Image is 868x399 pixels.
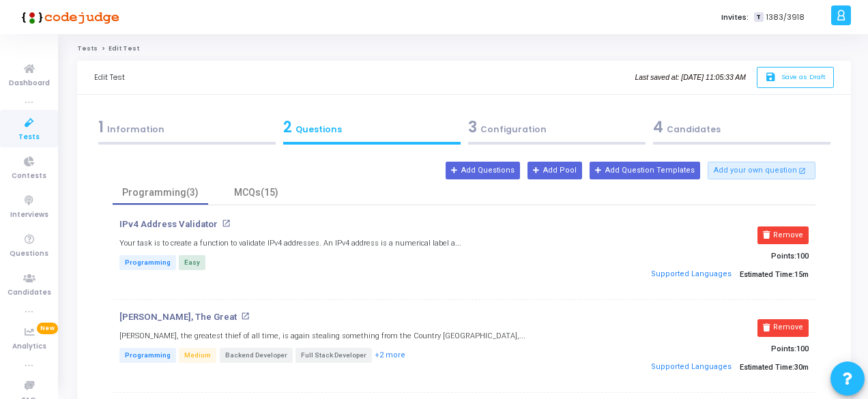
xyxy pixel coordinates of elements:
p: Estimated Time: [588,357,809,377]
a: Tests [77,44,98,53]
span: 100 [796,252,809,261]
span: Easy [179,255,205,270]
mat-icon: open_in_new [241,312,250,321]
mat-icon: open_in_new [222,219,231,228]
span: Medium [179,348,216,363]
div: MCQs(15) [216,186,295,200]
button: Add Questions [446,162,520,179]
i: save [765,72,779,83]
div: Information [98,116,276,138]
div: Questions [283,116,461,138]
span: Contests [12,171,46,182]
span: Programming [119,348,176,363]
div: Edit Test [94,61,125,94]
a: 1Information [94,112,279,149]
span: Backend Developer [220,348,293,363]
i: Last saved at: [DATE] 11:05:33 AM [635,74,745,81]
span: Programming [119,255,176,270]
span: 4 [653,117,663,138]
p: Points: [588,252,809,261]
span: New [37,323,58,334]
div: Configuration [468,116,646,138]
span: Questions [10,248,48,260]
button: +2 more [374,349,406,362]
button: Remove [757,319,809,337]
div: Candidates [653,116,830,138]
mat-icon: open_in_new [798,166,806,175]
span: Tests [18,132,40,143]
span: Dashboard [9,78,50,89]
span: 30m [794,363,809,372]
p: [PERSON_NAME], The Great [119,312,237,323]
span: 3 [468,117,477,138]
h5: [PERSON_NAME], the greatest thief of all time, is again stealing something from the Country [GEOG... [119,331,525,340]
h5: Your task is to create a function to validate IPv4 addresses. An IPv4 address is a numerical labe... [119,239,461,248]
span: T [754,12,763,23]
span: 1383/3918 [766,12,805,23]
span: Analytics [12,341,46,353]
p: Points: [588,344,809,353]
button: Add your own question [708,162,815,179]
span: 100 [796,344,809,353]
span: Full Stack Developer [295,348,372,363]
nav: breadcrumb [77,44,851,53]
span: 2 [283,117,292,138]
button: Add Pool [527,162,582,179]
div: Programming(3) [121,186,200,200]
button: saveSave as Draft [757,67,834,88]
a: 4Candidates [649,112,834,149]
img: logo [17,3,119,31]
span: Interviews [10,209,48,221]
span: Save as Draft [781,72,826,81]
button: Remove [757,226,809,244]
span: Edit Test [108,44,139,53]
button: Add Question Templates [590,162,700,179]
label: Invites: [721,12,749,23]
button: Supported Languages [646,357,736,377]
span: 15m [794,270,809,279]
button: Supported Languages [646,265,736,285]
span: 1 [98,117,104,138]
span: Candidates [8,287,51,299]
p: Estimated Time: [588,265,809,285]
a: 2Questions [279,112,464,149]
a: 3Configuration [464,112,649,149]
p: IPv4 Address Validator [119,219,218,230]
